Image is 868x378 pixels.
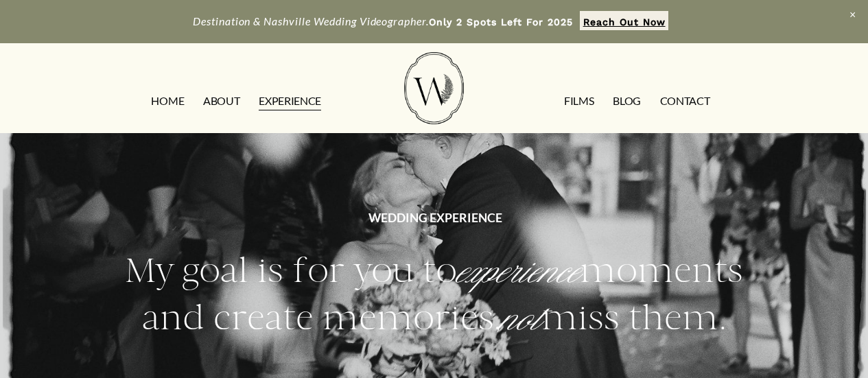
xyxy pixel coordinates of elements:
[368,211,502,225] strong: WEDDING EXPERIENCE
[660,90,710,112] a: CONTACT
[501,298,541,341] em: not
[583,16,666,27] strong: Reach Out Now
[404,52,463,124] img: Wild Fern Weddings
[259,90,321,112] a: EXPERIENCE
[564,90,594,112] a: FILMS
[580,11,668,30] a: Reach Out Now
[457,250,580,294] em: experience
[122,248,745,343] h2: My goal is for you to moments and create memories, miss them.
[613,90,641,112] a: Blog
[151,90,184,112] a: HOME
[203,90,239,112] a: ABOUT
